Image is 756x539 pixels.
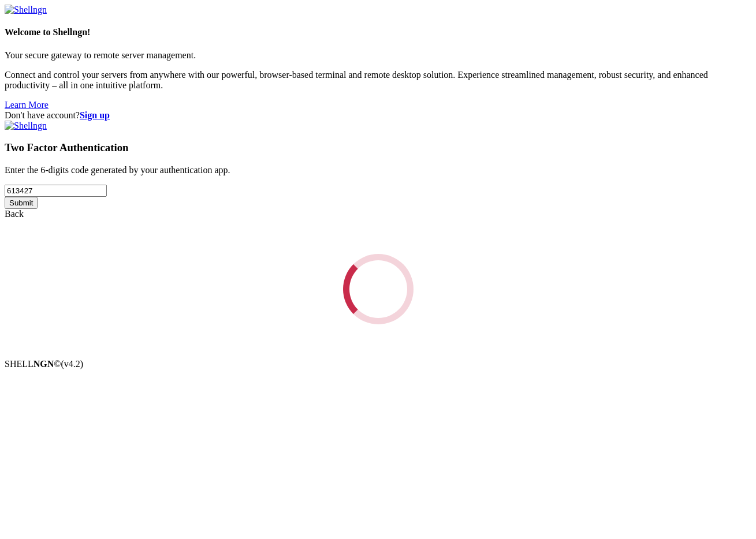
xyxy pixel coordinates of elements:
p: Enter the 6-digits code generated by your authentication app. [5,165,751,175]
a: Sign up [80,110,110,120]
input: Two factor code [5,185,107,197]
div: Loading... [343,254,414,324]
p: Your secure gateway to remote server management. [5,50,751,61]
img: Shellngn [5,5,47,15]
span: SHELL © [5,359,83,369]
a: Learn More [5,100,49,110]
p: Connect and control your servers from anywhere with our powerful, browser-based terminal and remo... [5,70,751,91]
img: Shellngn [5,121,47,131]
h3: Two Factor Authentication [5,141,751,154]
span: 4.2.0 [61,359,84,369]
input: Submit [5,197,38,209]
b: NGN [33,359,54,369]
div: Don't have account? [5,110,751,121]
a: Back [5,209,24,219]
h4: Welcome to Shellngn! [5,27,751,38]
